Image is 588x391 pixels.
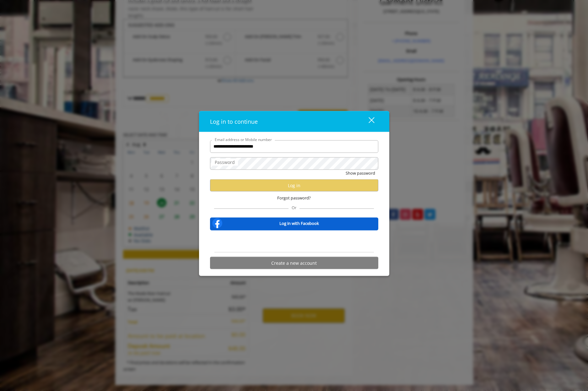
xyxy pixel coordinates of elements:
[277,195,311,201] span: Forgot password?
[357,115,378,128] button: close dialog
[361,117,374,126] div: close dialog
[289,205,299,210] span: Or
[210,157,378,170] input: Password
[210,140,378,153] input: Email address or Mobile number
[262,235,326,248] iframe: Sign in with Google Button
[210,179,378,192] button: Log in
[279,220,319,226] b: Log in with Facebook
[211,217,224,230] img: facebook-logo
[346,170,375,176] button: Show password
[212,136,275,142] label: Email address or Mobile number
[210,257,378,269] button: Create a new account
[210,117,258,125] span: Log in to continue
[212,159,238,166] label: Password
